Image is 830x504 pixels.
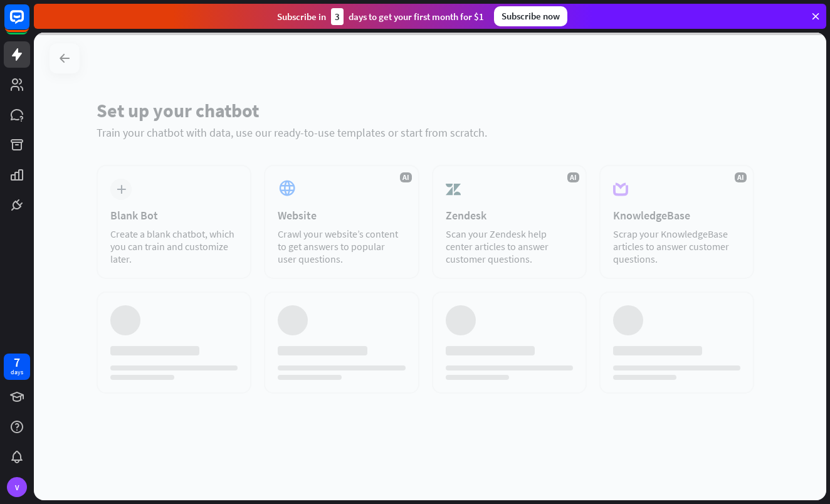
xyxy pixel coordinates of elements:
div: days [11,368,23,377]
div: Subscribe now [494,6,567,26]
a: 7 days [4,354,30,380]
div: Subscribe in days to get your first month for $1 [277,8,484,25]
div: 3 [331,8,344,25]
div: 7 [14,357,20,368]
div: V [7,477,27,497]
